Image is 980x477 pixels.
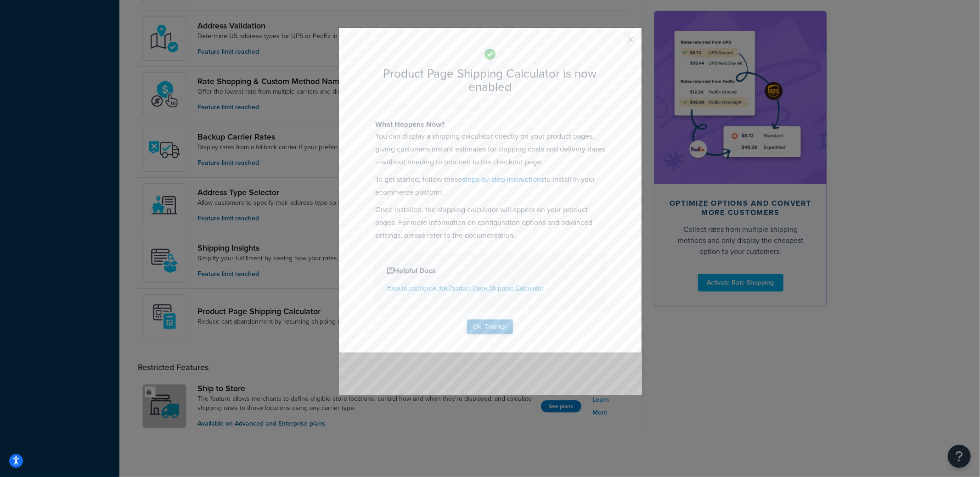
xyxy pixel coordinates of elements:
h2: Product Page Shipping Calculator is now enabled [375,67,605,93]
a: steps-by-step instructions [462,174,544,185]
h4: What Happens Now? [375,119,605,130]
p: To get started, follow these to install in your ecommerce platform. [375,173,605,199]
p: You can display a shipping calculator directly on your product pages, giving customers instant es... [375,130,605,168]
button: Ok, Thanks! [467,320,513,334]
a: How to configure the Product Page Shipping Calculator [387,283,544,293]
h4: Helpful Docs [387,265,593,276]
p: Once installed, the shipping calculator will appear on your product pages. For more information o... [375,203,605,242]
